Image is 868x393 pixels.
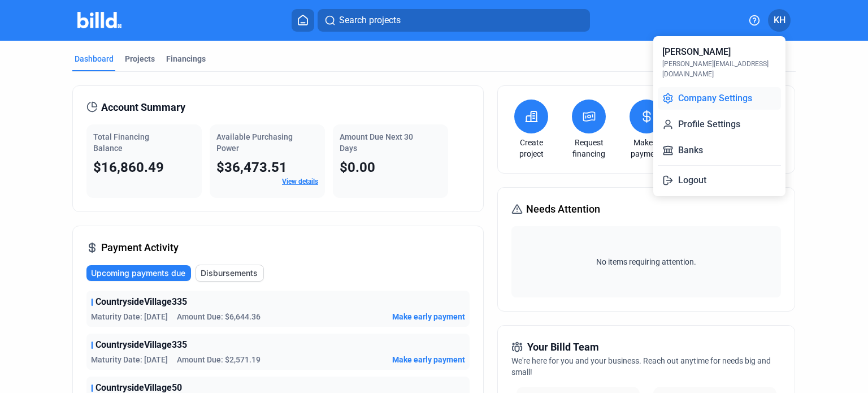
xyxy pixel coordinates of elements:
button: Banks [658,139,781,162]
div: [PERSON_NAME] [662,45,731,59]
div: [PERSON_NAME][EMAIL_ADDRESS][DOMAIN_NAME] [662,59,776,79]
button: Company Settings [658,87,781,110]
button: Logout [658,169,781,192]
button: Profile Settings [658,113,781,136]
